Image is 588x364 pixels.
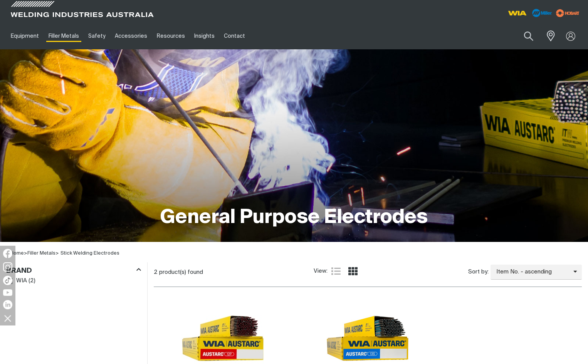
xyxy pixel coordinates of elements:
img: TikTok [3,276,12,285]
a: WIA [7,276,27,286]
ul: Brand [7,276,141,286]
img: Instagram [3,262,12,272]
div: 2 [154,268,314,276]
img: hide socials [1,312,14,325]
a: Safety [84,23,110,49]
img: LinkedIn [3,300,12,309]
a: Home [10,251,24,256]
a: Equipment [6,23,44,49]
span: View: [314,267,328,276]
a: Accessories [110,23,152,49]
button: Search products [516,27,542,45]
span: Item No. - ascending [491,268,573,277]
span: WIA [16,277,27,285]
a: List view [331,267,341,276]
section: Product list controls [154,262,582,282]
nav: Main [6,23,438,49]
span: Sort by: [468,268,489,277]
span: ( 2 ) [29,277,35,285]
a: Resources [152,23,190,49]
a: Stick Welding Electrodes [60,251,119,256]
img: miller [554,7,582,19]
a: Contact [219,23,250,49]
img: Facebook [3,249,12,258]
aside: Filters [6,262,141,287]
img: YouTube [3,289,12,296]
a: Filler Metals [27,251,55,256]
span: > [27,251,59,256]
a: Filler Metals [44,23,83,49]
h3: Brand [6,267,32,275]
span: > [24,251,27,256]
input: Product name or item number... [506,27,542,45]
h1: General Purpose Electrodes [160,205,428,230]
span: product(s) found [159,269,203,275]
a: Insights [190,23,219,49]
div: Brand [6,265,141,275]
